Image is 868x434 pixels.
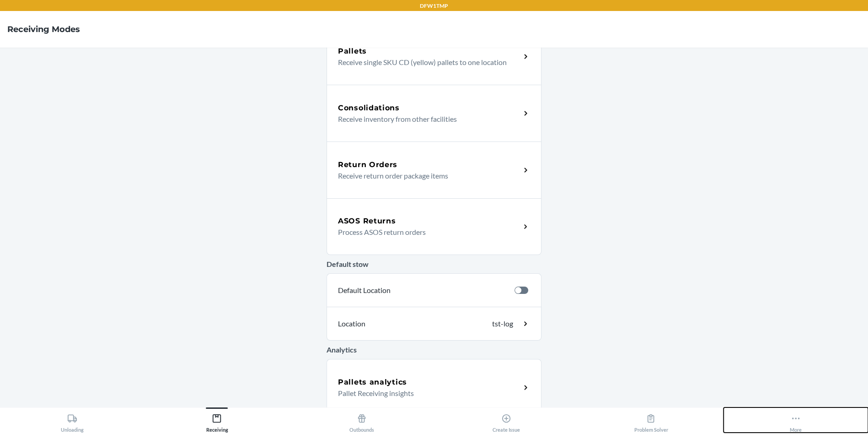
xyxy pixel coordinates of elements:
a: Pallets analyticsPallet Receiving insights [327,359,541,416]
a: ASOS ReturnsProcess ASOS return orders [327,198,541,255]
h5: Return Orders [338,159,397,170]
div: Receiving [206,410,228,433]
h5: Consolidations [338,103,400,114]
h5: ASOS Returns [338,216,396,227]
h5: Pallets [338,46,367,57]
p: Default Location [338,285,507,296]
p: Pallet Receiving insights [338,388,513,399]
p: Process ASOS return orders [338,227,513,238]
button: Outbounds [289,407,434,433]
div: More [790,410,802,433]
h5: Pallets analytics [338,377,407,388]
p: tst-log [453,318,513,329]
p: Receive single SKU CD (yellow) pallets to one location [338,57,513,68]
p: Location [338,318,446,329]
p: Default stow [327,259,541,270]
button: Receiving [145,407,289,433]
a: PalletsReceive single SKU CD (yellow) pallets to one location [327,28,541,85]
div: Outbounds [349,410,374,433]
button: More [723,407,868,433]
p: DFW1TMP [420,2,448,10]
a: Return OrdersReceive return order package items [327,141,541,198]
div: Problem Solver [634,410,668,433]
h4: Receiving Modes [7,23,80,35]
p: Analytics [327,344,541,355]
div: Create Issue [493,410,520,433]
a: ConsolidationsReceive inventory from other facilities [327,85,541,141]
button: Problem Solver [579,407,723,433]
button: Create Issue [434,407,579,433]
a: Locationtst-log [327,307,541,341]
div: Unloading [61,410,84,433]
p: Receive return order package items [338,170,513,181]
p: Receive inventory from other facilities [338,114,513,125]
